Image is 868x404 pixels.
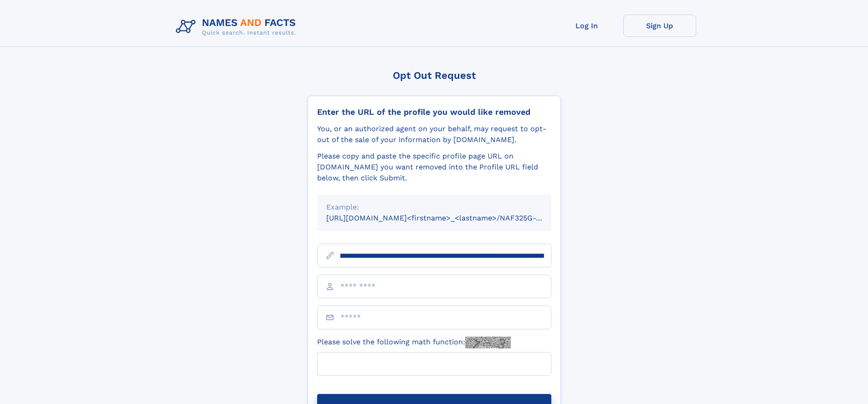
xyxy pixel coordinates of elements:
[317,107,551,117] div: Enter the URL of the profile you would like removed
[317,337,511,348] label: Please solve the following math function:
[326,202,542,213] div: Example:
[317,123,551,145] div: You, or an authorized agent on your behalf, may request to opt-out of the sale of your informatio...
[326,214,569,222] small: [URL][DOMAIN_NAME]<firstname>_<lastname>/NAF325G-xxxxxxxx
[308,70,561,81] div: Opt Out Request
[172,15,303,39] img: Logo Names and Facts
[317,151,551,184] div: Please copy and paste the specific profile page URL on [DOMAIN_NAME] you want removed into the Pr...
[550,15,623,37] a: Log In
[623,15,696,37] a: Sign Up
